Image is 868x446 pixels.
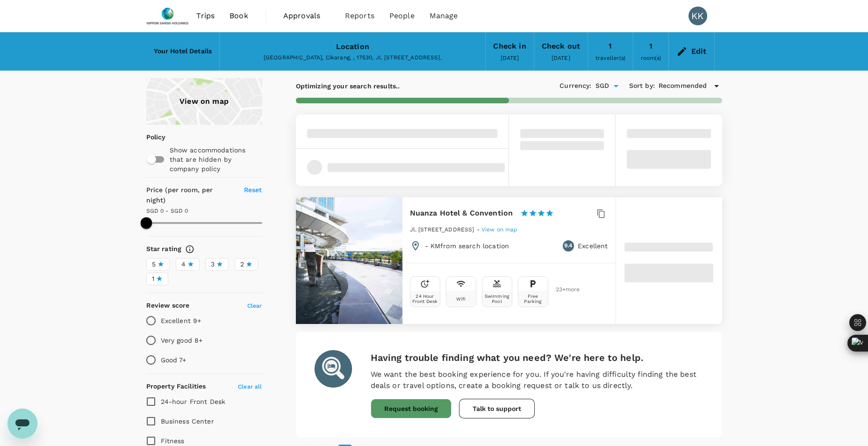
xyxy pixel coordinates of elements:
span: 24-hour Front Desk [161,398,226,405]
div: Location [336,40,369,53]
svg: Star ratings are awarded to properties to represent the quality of services, facilities, and amen... [185,245,194,254]
div: Free Parking [520,294,546,304]
span: Fitness [161,437,185,445]
h6: Your Hotel Details [154,46,212,57]
span: Trips [196,10,215,22]
span: - [477,226,481,233]
div: 1 [649,40,653,53]
span: 23 + more [556,287,570,293]
p: We want the best booking experience for you. If you're having difficulty finding the best deals o... [371,369,703,391]
a: View on map [481,225,518,233]
span: 1 [152,274,154,284]
span: Recommended [659,81,707,91]
div: 24 Hour Front Desk [412,294,438,304]
span: Reset [244,186,262,194]
h6: Price (per room, per night) [146,185,233,206]
p: Policy [146,132,152,142]
span: Jl. [STREET_ADDRESS] [410,226,474,233]
p: Excellent 9+ [161,316,201,325]
span: View on map [481,226,518,233]
div: Edit [691,45,707,58]
h6: Property Facilities [146,381,206,392]
span: SGD 0 - SGD 0 [146,208,188,214]
button: Talk to support [459,399,535,418]
h6: Currency : [560,81,591,91]
h6: Sort by : [629,81,655,91]
button: Open [610,79,623,93]
button: Request booking [371,399,452,418]
h6: Star rating [146,244,182,254]
div: KK [689,7,707,25]
img: Nippon Sanso Holdings Singapore Pte Ltd [146,6,189,26]
span: [DATE] [552,55,570,61]
span: 9.4 [564,241,573,251]
h6: Nuanza Hotel & Convention [410,207,513,220]
span: Business Center [161,417,214,425]
iframe: Button to launch messaging window [7,409,37,439]
h6: Review score [146,301,190,311]
span: Book [230,10,248,22]
div: Check out [542,40,580,53]
div: Swimming Pool [484,294,510,304]
p: Very good 8+ [161,336,203,345]
span: 3 [211,259,215,269]
span: Clear all [238,383,262,390]
p: Excellent [578,241,608,251]
span: 4 [181,259,186,269]
div: 1 [609,40,612,53]
div: Wifi [456,296,466,302]
a: View on map [146,78,262,125]
span: 5 [152,259,156,269]
span: 2 [240,259,244,269]
p: Show accommodations that are hidden by company policy [170,145,261,173]
span: Manage [430,10,458,22]
p: Good 7+ [161,355,187,365]
div: Check in [493,40,526,53]
h6: Having trouble finding what you need? We're here to help. [371,350,703,365]
span: People [389,10,415,22]
span: Reports [345,10,374,22]
div: [GEOGRAPHIC_DATA], Cikarang, , 17530, Jl. [STREET_ADDRESS], [227,53,478,63]
span: traveller(s) [595,55,625,61]
p: Optimizing your search results.. [296,81,400,91]
span: room(s) [641,55,661,61]
span: Approvals [283,10,330,22]
p: - KM from search location [425,241,509,251]
span: Clear [247,302,262,309]
span: [DATE] [501,55,519,61]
